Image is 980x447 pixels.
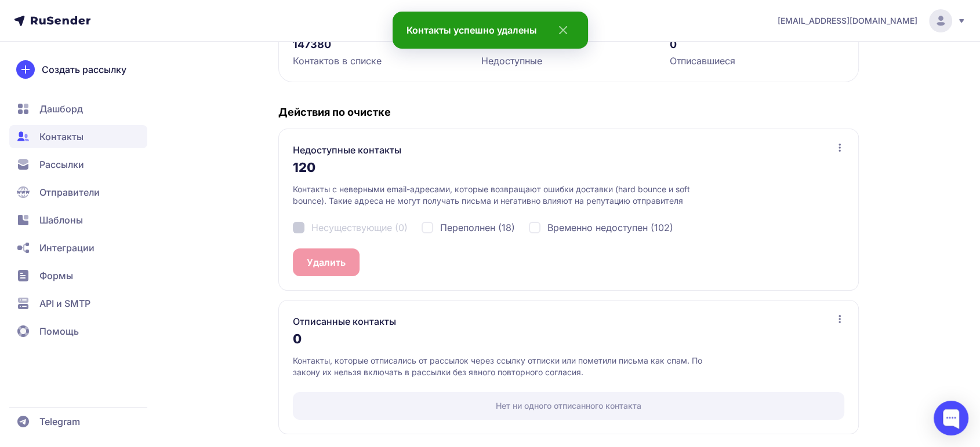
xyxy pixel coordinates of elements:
[778,15,917,27] span: [EMAIL_ADDRESS][DOMAIN_NAME]
[39,269,73,283] span: Формы
[481,54,656,68] div: Недоступные
[39,296,90,310] span: API и SMTP
[39,213,83,227] span: Шаблоны
[293,314,396,328] h3: Отписанные контакты
[293,355,725,378] p: Контакты, которые отписались от рассылок через ссылку отписки или пометили письма как спам. По за...
[39,241,95,255] span: Интеграции
[278,105,859,119] h4: Действия по очистке
[42,63,126,76] span: Создать рассылку
[39,185,100,199] span: Отправители
[293,38,467,52] div: 147380
[39,324,79,338] span: Помощь
[293,54,467,68] div: Контактов в списке
[39,102,83,116] span: Дашборд
[546,23,574,37] svg: close
[670,38,844,52] div: 0
[293,157,844,184] div: 120
[406,23,537,37] div: Контакты успешно удалены
[293,143,401,157] h3: Недоступные контакты
[670,54,844,68] div: Отписавшиеся
[440,221,515,235] span: Переполнен (18)
[39,130,84,144] span: Контакты
[39,157,84,171] span: Рассылки
[293,184,725,207] p: Контакты с неверными email-адресами, которые возвращают ошибки доставки (hard bounce и soft bounc...
[293,392,844,420] div: Нет ни одного отписанного контакта
[39,415,80,428] span: Telegram
[9,410,147,433] a: Telegram
[547,221,673,235] span: Временно недоступен (102)
[293,328,844,355] div: 0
